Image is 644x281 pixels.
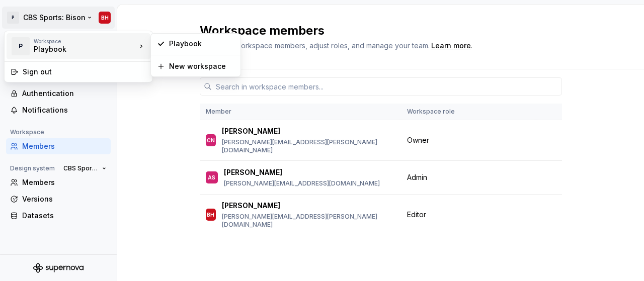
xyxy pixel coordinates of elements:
div: P [12,37,30,55]
div: New workspace [169,61,234,71]
div: Sign out [23,67,146,77]
div: Playbook [34,44,119,54]
div: Playbook [169,39,234,49]
div: Workspace [34,38,136,44]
